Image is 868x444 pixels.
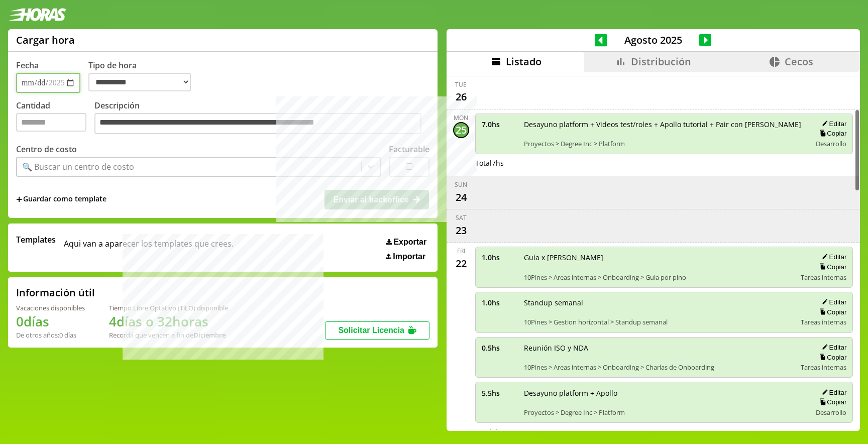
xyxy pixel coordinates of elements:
button: Editar [819,253,846,261]
input: Cantidad [16,113,86,132]
textarea: Descripción [94,113,421,134]
span: Exportar [393,238,426,247]
b: Diciembre [193,330,226,340]
span: 10Pines > Gestion horizontal > Standup semanal [524,317,794,326]
span: Importar [393,252,425,261]
div: Total 8 hs [475,427,853,436]
div: 🔍 Buscar un centro de costo [22,161,134,172]
label: Tipo de hora [88,60,199,93]
span: 5.5 hs [482,388,517,398]
h1: 0 días [16,312,85,330]
h2: Información útil [16,286,95,299]
div: Tue [455,80,467,89]
label: Facturable [389,144,429,155]
span: Solicitar Licencia [338,326,404,335]
div: De otros años: 0 días [16,330,85,340]
span: Desarrollo [816,408,846,417]
label: Cantidad [16,100,94,137]
button: Editar [819,298,846,306]
button: Copiar [816,308,846,316]
label: Fecha [16,60,39,71]
span: Desarrollo [816,139,846,148]
label: Descripción [94,100,429,137]
button: Editar [819,388,846,397]
div: Sun [455,180,467,189]
img: logotipo [8,8,66,21]
button: Solicitar Licencia [325,321,429,340]
h1: 4 días o 32 horas [109,312,228,330]
span: Tareas internas [801,273,846,282]
div: Tiempo Libre Optativo (TiLO) disponible [109,303,228,312]
button: Copiar [816,353,846,362]
span: Reunión ISO y NDA [524,343,794,353]
span: Desayuno platform + Apollo [524,388,805,398]
div: 25 [453,122,469,138]
h1: Cargar hora [16,33,75,47]
span: Proyectos > Degree Inc > Platform [524,408,805,417]
span: 1.0 hs [482,298,517,307]
span: 1.0 hs [482,253,517,262]
select: Tipo de hora [88,73,191,91]
button: Copiar [816,263,846,271]
button: Copiar [816,129,846,138]
span: 7.0 hs [482,120,517,129]
span: 10Pines > Areas internas > Onboarding > Guia por pino [524,273,794,282]
div: Sat [456,213,467,222]
span: Listado [506,55,541,68]
div: 23 [453,222,469,238]
label: Centro de costo [16,144,77,155]
div: Total 7 hs [475,158,853,168]
div: Vacaciones disponibles [16,303,85,312]
span: Templates [16,234,56,245]
div: 26 [453,89,469,105]
div: Fri [457,247,465,255]
span: Aqui van a aparecer los templates que crees. [64,234,234,261]
div: Recordá que vencen a fin de [109,330,228,340]
div: Mon [454,114,468,122]
span: 10Pines > Areas internas > Onboarding > Charlas de Onboarding [524,363,794,372]
div: scrollable content [447,72,860,429]
span: Cecos [785,55,813,68]
span: 0.5 hs [482,343,517,353]
span: Distribución [631,55,691,68]
span: Standup semanal [524,298,794,307]
span: Desayuno platform + Videos test/roles + Apollo tutorial + Pair con [PERSON_NAME] [524,120,805,129]
span: Tareas internas [801,317,846,326]
div: 22 [453,255,469,271]
span: Agosto 2025 [607,33,699,47]
button: Editar [819,120,846,128]
span: + [16,194,22,205]
button: Copiar [816,398,846,406]
span: Proyectos > Degree Inc > Platform [524,139,805,148]
span: +Guardar como template [16,194,106,205]
span: Tareas internas [801,363,846,372]
span: Guía x [PERSON_NAME] [524,253,794,262]
button: Editar [819,343,846,352]
div: 24 [453,189,469,205]
button: Exportar [383,237,429,247]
